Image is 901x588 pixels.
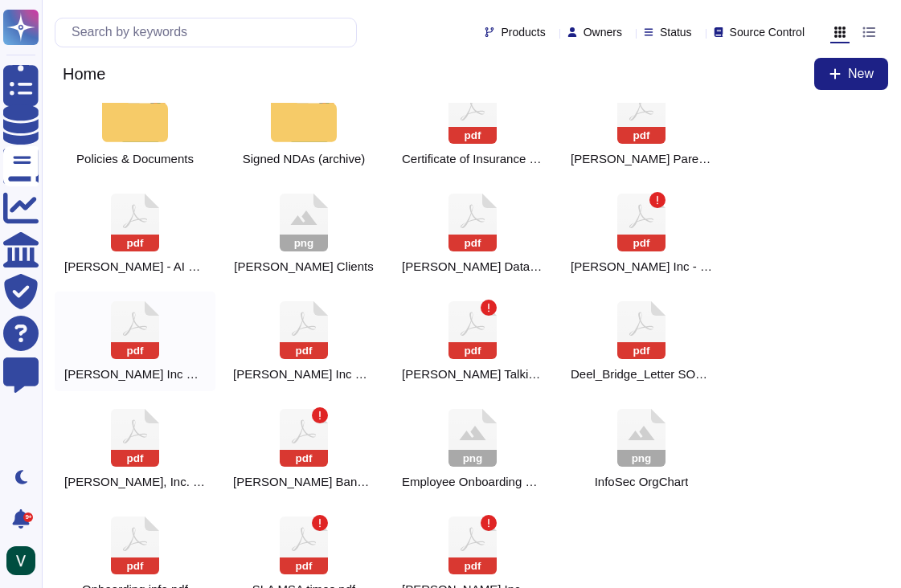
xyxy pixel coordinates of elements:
span: Deel, Inc. 663168380 ACH & Wire Transaction Routing Instructions.pdf [64,475,206,489]
span: Deel's accounts used for client pay-ins in different countries.pdf [233,475,375,489]
span: Deel Inc Certificate of Incumbency May 2024 (3).pdf [64,367,206,382]
span: Deel Inc - Bank Account Confirmation.pdf [571,259,712,274]
span: InfoSec Team Org Chart.png [595,475,689,489]
span: Deel Data Sub-Processors_LIVE.pdf [402,259,543,274]
span: Deel Inc Credit Check 2025.pdf [233,367,375,382]
input: Search by keywords [63,18,356,47]
span: Deel PR Talking Points.pdf [402,367,543,382]
span: Products [501,27,545,38]
span: Status [660,27,692,38]
span: New [848,67,874,80]
span: Policies & Documents [76,152,194,166]
span: DEEL AI - AI Governance and Compliance Documentation (4).pdf [64,259,206,274]
span: Employee Onboarding action:owner.png [402,475,543,489]
span: Source Control [730,27,805,38]
img: user [6,546,35,575]
button: user [3,543,47,578]
span: Owners [584,27,622,38]
span: Signed NDAs (archive) [243,152,366,166]
span: Deel - Organization Chart .pptx.pdf [571,152,712,166]
span: COI Deel Inc 2025.pdf [402,152,543,166]
span: Deel Clients.png [234,259,373,274]
span: Home [55,62,113,86]
button: New [814,58,888,90]
div: 9+ [23,512,33,522]
span: Deel_Bridge_Letter SOC 1 - 30_June_2025.pdf [571,367,712,382]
